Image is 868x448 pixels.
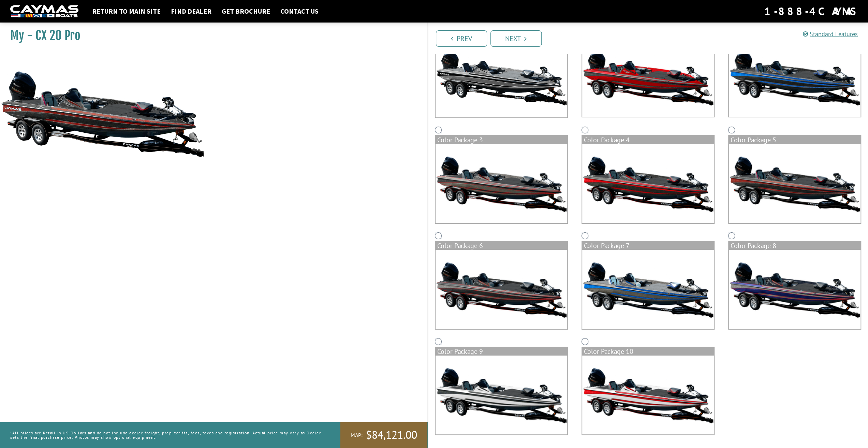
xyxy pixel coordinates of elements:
[366,428,417,442] span: $84,121.00
[729,242,860,250] div: Color Package 8
[436,136,567,144] div: Color Package 3
[10,28,410,43] h1: My - CX 20 Pro
[10,5,78,18] img: white-logo-c9c8dbefe5ff5ceceb0f0178aa75bf4bb51f6bca0971e226c86eb53dfe498488.png
[582,347,714,356] div: Color Package 10
[436,144,567,223] img: color_package_324.png
[729,136,860,144] div: Color Package 5
[277,7,322,16] a: Contact Us
[436,347,567,356] div: Color Package 9
[729,38,860,117] img: color_package_323.png
[764,4,858,19] div: 1-888-4CAYMAS
[436,30,487,47] a: Prev
[436,38,567,117] img: cx-Base-Layer.png
[167,7,215,16] a: Find Dealer
[89,7,164,16] a: Return to main site
[582,144,714,223] img: color_package_325.png
[436,250,567,329] img: color_package_327.png
[729,144,860,223] img: color_package_326.png
[729,250,860,329] img: color_package_329.png
[803,30,858,38] a: Standard Features
[582,136,714,144] div: Color Package 4
[582,356,714,435] img: color_package_331.png
[436,242,567,250] div: Color Package 6
[490,30,542,47] a: Next
[582,38,714,117] img: color_package_322.png
[582,242,714,250] div: Color Package 7
[582,250,714,329] img: color_package_328.png
[10,427,325,443] p: *All prices are Retail in US Dollars and do not include dealer freight, prep, tariffs, fees, taxe...
[351,432,363,439] span: MAP:
[436,356,567,435] img: color_package_330.png
[340,422,427,448] a: MAP:$84,121.00
[218,7,274,16] a: Get Brochure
